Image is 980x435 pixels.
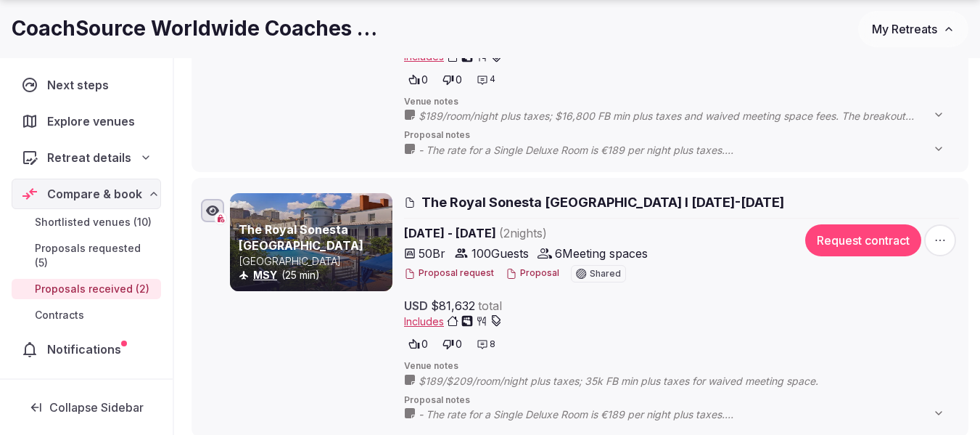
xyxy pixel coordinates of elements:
h1: CoachSource Worldwide Coaches Forum 2026 [12,15,383,43]
span: 8 [490,338,495,351]
span: Venue notes [404,360,959,373]
a: Contracts [12,305,161,325]
span: 0 [456,73,462,87]
button: 0 [404,70,432,90]
span: $189/$209/room/night plus taxes; 35k FB min plus taxes for waived meeting space. [419,374,847,389]
a: Proposals requested (5) [12,238,161,273]
span: total [478,297,502,314]
button: 0 [404,334,432,354]
span: 100 Guests [472,245,529,262]
button: Collapse Sidebar [12,391,161,423]
button: Proposal [506,267,559,280]
span: $81,632 [431,297,475,314]
span: The Royal Sonesta [GEOGRAPHIC_DATA] I [DATE]-[DATE] [421,193,784,211]
span: Proposal notes [404,129,959,142]
span: Contracts [35,308,84,322]
p: [GEOGRAPHIC_DATA] [239,254,390,269]
a: Next steps [12,70,161,100]
button: MSY [253,268,277,282]
button: Includes [404,314,502,329]
span: ( 2 night s ) [499,226,547,240]
button: Proposal request [404,267,494,280]
button: Request contract [805,224,921,256]
span: 0 [421,73,428,87]
span: Shortlisted venues (10) [35,215,152,229]
span: 4 [490,73,495,86]
a: The Royal Sonesta [GEOGRAPHIC_DATA] [239,222,363,253]
button: 0 [438,334,466,354]
span: 0 [456,337,462,351]
span: Shared [590,269,621,278]
a: Proposals received (2) [12,279,161,299]
span: My Retreats [872,22,937,36]
span: Notifications [47,341,127,358]
span: - The rate for a Single Deluxe Room is €189 per night plus taxes. - Changes to the guest room blo... [419,407,959,422]
span: Proposals requested (5) [35,241,155,270]
span: Retreat details [47,149,131,166]
a: Notifications [12,334,161,365]
div: (25 min) [239,268,390,282]
span: 0 [421,337,428,351]
span: 50 Br [419,245,445,262]
span: USD [404,297,428,314]
span: Collapse Sidebar [49,400,144,415]
a: MSY [253,269,277,281]
span: [DATE] - [DATE] [404,224,785,242]
span: 6 Meeting spaces [555,245,648,262]
a: Explore venues [12,106,161,137]
span: $189/room/night plus taxes; $16,800 FB min plus taxes and waived meeting space fees. The breakout... [419,109,959,123]
span: Venue notes [404,96,959,108]
span: Proposal notes [404,394,959,407]
button: 0 [438,70,466,90]
span: - The rate for a Single Deluxe Room is €189 per night plus taxes. - The hotel highlighted that th... [419,143,959,158]
span: Next steps [47,76,115,94]
span: Compare & book [47,185,142,203]
span: Proposals received (2) [35,282,149,296]
button: My Retreats [858,11,968,47]
a: Shortlisted venues (10) [12,212,161,232]
span: Explore venues [47,113,141,130]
